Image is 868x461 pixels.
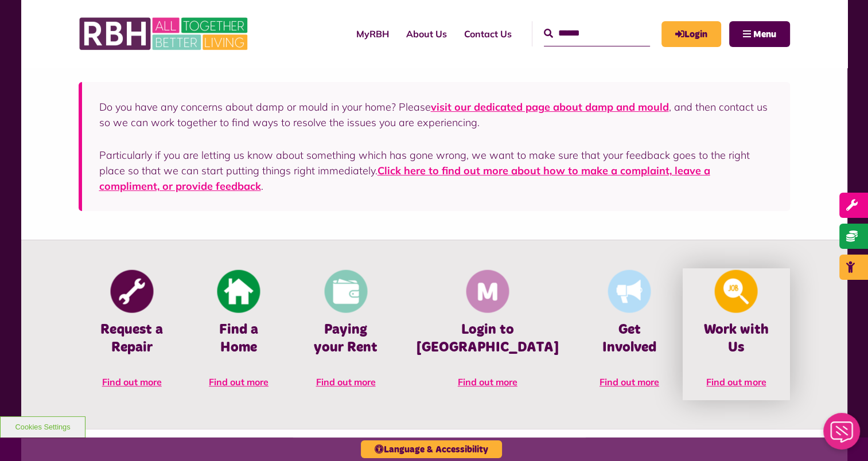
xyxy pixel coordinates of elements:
h4: Find a Home [203,321,275,357]
h4: Paying your Rent [309,321,382,357]
span: Find out more [706,376,766,388]
p: Do you have any concerns about damp or mould in your home? Please , and then contact us so we can... [99,99,773,130]
button: Navigation [729,21,790,47]
img: RBH [79,11,251,56]
iframe: Netcall Web Assistant for live chat [816,409,868,461]
img: Membership And Mutuality [466,270,509,313]
a: Report Repair Request a Repair Find out more [79,268,185,400]
h4: Get Involved [593,321,665,357]
h4: Work with Us [700,321,772,357]
img: Find A Home [217,270,260,313]
span: Find out more [102,376,162,388]
a: Contact Us [456,18,520,49]
h4: Login to [GEOGRAPHIC_DATA] [417,321,559,357]
a: MyRBH [661,21,721,47]
a: About Us [398,18,456,49]
span: Find out more [209,376,268,388]
a: visit our dedicated page about damp and mould [431,100,669,114]
input: Search [544,21,650,46]
a: Find A Home Find a Home Find out more [185,268,292,400]
a: Membership And Mutuality Login to [GEOGRAPHIC_DATA] Find out more [399,268,576,400]
img: Report Repair [110,270,153,313]
span: Menu [753,30,776,39]
button: Language & Accessibility [361,440,502,458]
img: Pay Rent [324,270,367,313]
span: Find out more [458,376,517,388]
span: Find out more [600,376,659,388]
a: Pay Rent Paying your Rent Find out more [292,268,399,400]
img: Looking For A Job [715,270,758,313]
p: Particularly if you are letting us know about something which has gone wrong, we want to make sur... [99,147,773,194]
a: Looking For A Job Work with Us Find out more [683,268,789,400]
span: Find out more [316,376,376,388]
a: Get Involved Get Involved Find out more [576,268,683,400]
a: Click here to find out more about how to make a complaint, leave a compliment, or provide feedback [99,164,710,193]
img: Get Involved [608,270,651,313]
a: MyRBH [348,18,398,49]
h4: Request a Repair [96,321,168,357]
